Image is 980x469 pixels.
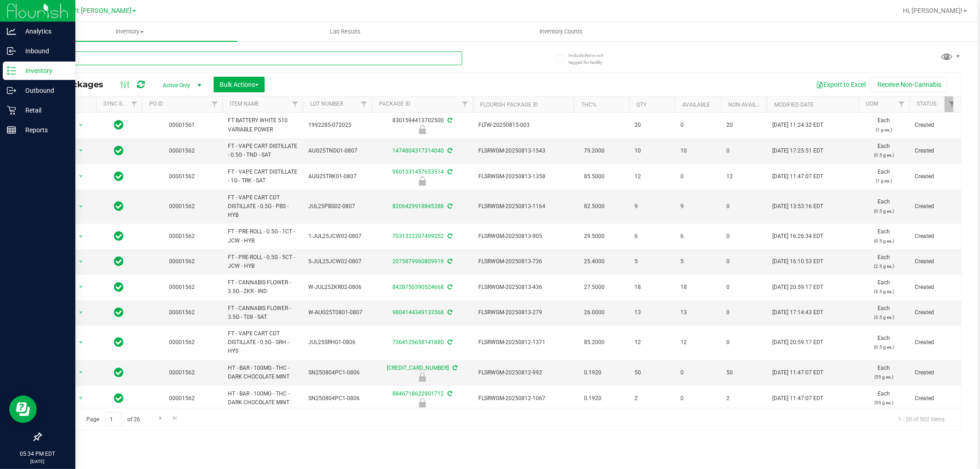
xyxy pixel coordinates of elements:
[903,7,963,14] span: Hi, [PERSON_NAME]!
[772,232,823,241] span: [DATE] 16:26:34 EDT
[75,230,87,243] span: select
[579,392,606,405] span: 0.1920
[478,338,568,347] span: FLSRWGM-20250812-1371
[308,121,366,130] span: 1992285-072025
[308,308,366,317] span: W-AUG25T0801-0807
[772,202,823,211] span: [DATE] 13:53:16 EDT
[370,398,474,407] div: Newly Received
[864,227,904,245] span: Each
[864,373,904,381] p: (55 g ea.)
[75,119,87,132] span: select
[634,394,669,403] span: 2
[446,169,452,175] span: Sync from Compliance System
[114,281,124,294] span: In Sync
[75,200,87,213] span: select
[915,368,954,377] span: Created
[634,338,669,347] span: 12
[170,284,195,290] a: 00001562
[51,7,131,15] span: New Port [PERSON_NAME]
[634,232,669,241] span: 6
[680,172,715,181] span: 0
[288,96,303,112] a: Filter
[392,309,444,316] a: 9804144349133568
[310,101,343,107] a: Lot Number
[581,102,596,108] a: THC%
[7,66,16,75] inline-svg: Inventory
[579,366,606,379] span: 0.1920
[478,232,568,241] span: FLSRWGM-20250813-905
[579,306,609,319] span: 26.0000
[75,336,87,349] span: select
[726,232,761,241] span: 0
[945,96,960,112] a: Filter
[680,232,715,241] span: 6
[579,200,609,213] span: 82.5000
[915,202,954,211] span: Created
[864,207,904,215] p: (0.5 g ea.)
[238,22,453,41] a: Lab Results
[154,412,167,424] a: Go to the next page
[478,308,568,317] span: FLSRWGM-20250813-279
[864,237,904,245] p: (0.5 g ea.)
[452,365,458,371] span: Sync from Compliance System
[726,202,761,211] span: 0
[915,283,954,292] span: Created
[228,253,297,271] span: FT - PRE-ROLL - 0.5G - 5CT - JCW - HYB
[308,257,366,266] span: 5-JUL25JCW02-0807
[480,102,538,108] a: Flourish Package ID
[16,45,71,57] p: Inbound
[370,176,474,186] div: Newly Received
[864,287,904,296] p: (3.5 g ea.)
[170,173,195,180] a: 00001562
[170,233,195,239] a: 00001562
[16,124,71,136] p: Reports
[75,366,87,379] span: select
[308,232,366,241] span: 1-JUL25JCW02-0807
[40,51,462,65] input: Search Package ID, Item Name, SKU, Lot or Part Number...
[392,203,444,209] a: 8206429918845388
[75,255,87,268] span: select
[446,117,452,124] span: Sync from Compliance System
[446,233,452,239] span: Sync from Compliance System
[127,96,142,112] a: Filter
[726,172,761,181] span: 12
[527,28,595,36] span: Inventory Counts
[370,373,474,382] div: Newly Received
[114,230,124,243] span: In Sync
[634,308,669,317] span: 13
[772,308,823,317] span: [DATE] 17:14:43 EDT
[16,26,71,37] p: Analytics
[308,338,366,347] span: JUL25SRH01-0806
[357,96,372,112] a: Filter
[170,258,195,265] a: 00001562
[228,227,297,245] span: FT - PRE-ROLL - 0.5G - 1CT - JCW - HYB
[446,147,452,154] span: Sync from Compliance System
[114,144,124,157] span: In Sync
[726,394,761,403] span: 2
[864,125,904,134] p: (1 g ea.)
[634,257,669,266] span: 5
[308,202,366,211] span: JUL25PBS02-0807
[458,96,473,112] a: Filter
[864,304,904,322] span: Each
[864,390,904,407] span: Each
[7,46,16,56] inline-svg: Inbound
[105,412,122,426] input: 1
[392,390,444,397] a: 8846718622901712
[810,77,872,92] button: Export to Excel
[726,147,761,155] span: 0
[866,101,878,107] a: UOM
[726,308,761,317] span: 0
[9,396,37,423] iframe: Resource center
[864,313,904,322] p: (3.5 g ea.)
[772,172,823,181] span: [DATE] 11:47:07 EDT
[680,394,715,403] span: 0
[680,202,715,211] span: 9
[680,257,715,266] span: 5
[864,398,904,407] p: (55 g ea.)
[214,77,265,92] button: Bulk Actions
[872,77,947,92] button: Receive Non-Cannabis
[114,119,124,131] span: In Sync
[228,390,297,407] span: HT - BAR - 100MG - THC - DARK CHOCOLATE MINT
[478,257,568,266] span: FLSRWGM-20250813-736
